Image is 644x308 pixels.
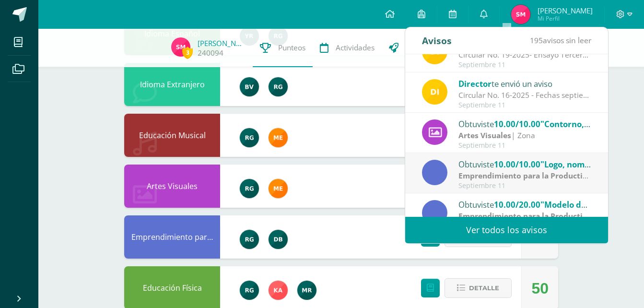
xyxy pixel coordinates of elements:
[124,63,220,106] div: Idioma Extranjero
[458,130,511,141] strong: Artes Visuales
[458,77,592,90] div: te envió un aviso
[458,170,603,181] strong: Emprendimiento para la Productividad
[458,211,603,221] strong: Emprendimiento para la Productividad
[530,35,543,46] span: 195
[540,159,636,170] span: "Logo, nombre y slogan"
[313,29,382,67] a: Actividades
[458,118,592,130] div: Obtuviste en
[278,43,305,53] span: Punteos
[269,230,288,249] img: 2ce8b78723d74065a2fbc9da14b79a38.png
[198,48,223,58] a: 240094
[422,27,452,54] div: Avisos
[182,47,193,59] span: 3
[198,38,246,48] a: [PERSON_NAME]
[458,170,592,181] div: | zona
[382,29,451,67] a: Trayectoria
[240,281,259,300] img: 24ef3269677dd7dd963c57b86ff4a022.png
[458,211,592,222] div: | zona
[253,29,313,67] a: Punteos
[240,179,259,198] img: 24ef3269677dd7dd963c57b86ff4a022.png
[494,118,540,130] span: 10.00/10.00
[124,114,220,157] div: Educación Musical
[297,281,316,300] img: dcbde16094ad5605c855cf189b900fc8.png
[530,35,591,46] span: avisos sin leer
[269,281,288,300] img: 760639804b77a624a8a153f578963b33.png
[458,182,592,190] div: Septiembre 11
[538,6,593,15] span: [PERSON_NAME]
[458,130,592,141] div: | Zona
[458,49,592,60] div: Circular No. 19-2025- Ensayo Tercero Básico: Estimados padres de familia y/o encargados Compartim...
[124,215,220,259] div: Emprendimiento para la Productividad
[269,179,288,198] img: bd5c7d90de01a998aac2bc4ae78bdcd9.png
[240,77,259,96] img: 07bdc07b5f7a5bb3996481c5c7550e72.png
[494,159,540,170] span: 10.00/10.00
[240,128,259,147] img: 24ef3269677dd7dd963c57b86ff4a022.png
[445,278,512,298] button: Detalle
[422,79,447,105] img: f0b35651ae50ff9c693c4cbd3f40c4bb.png
[269,77,288,96] img: 24ef3269677dd7dd963c57b86ff4a022.png
[240,230,259,249] img: 24ef3269677dd7dd963c57b86ff4a022.png
[269,128,288,147] img: bd5c7d90de01a998aac2bc4ae78bdcd9.png
[469,279,499,297] span: Detalle
[458,61,592,69] div: Septiembre 11
[458,90,592,101] div: Circular No. 16-2025 - Fechas septiembre: Estimados padres de familia y/o encargados Compartimos ...
[458,198,592,211] div: Obtuviste en
[511,5,530,24] img: 07e34a97935cb444207a82b8f49d728a.png
[458,101,592,109] div: Septiembre 11
[336,43,375,53] span: Actividades
[458,158,592,170] div: Obtuviste en
[171,37,190,57] img: 07e34a97935cb444207a82b8f49d728a.png
[494,199,540,210] span: 10.00/20.00
[458,142,592,150] div: Septiembre 11
[405,217,608,243] a: Ver todos los avisos
[124,165,220,208] div: Artes Visuales
[458,78,492,89] span: Director
[538,14,593,23] span: Mi Perfil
